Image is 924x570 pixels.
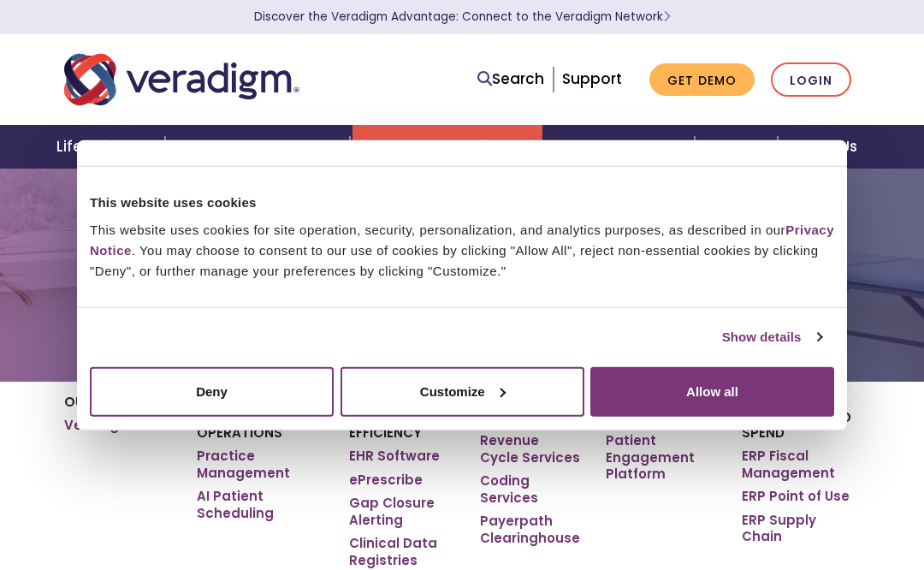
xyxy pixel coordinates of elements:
[697,125,780,169] a: Insights
[480,432,580,466] a: Revenue Cycle Services
[254,9,671,25] a: Discover the Veradigm Advantage: Connect to the Veradigm NetworkLearn More
[562,68,622,89] a: Support
[480,472,580,506] a: Coding Services
[590,366,834,416] button: Allow all
[197,488,323,521] a: AI Patient Scheduling
[349,535,454,568] a: Clinical Data Registries
[349,472,423,489] a: ePrescribe
[480,513,580,546] a: Payerpath Clearinghouse
[477,68,544,91] a: Search
[197,448,323,481] a: Practice Management
[742,488,850,505] a: ERP Point of Use
[168,125,352,169] a: Health Plans + Payers
[649,63,755,97] a: Get Demo
[742,512,860,545] a: ERP Supply Chain
[90,219,834,281] div: This website uses cookies for site operation, security, personalization, and analytics purposes, ...
[349,448,440,465] a: EHR Software
[349,495,454,528] a: Gap Closure Alerting
[542,125,697,169] a: Health IT Vendors
[352,125,542,169] a: Healthcare Providers
[90,193,834,213] div: This website uses cookies
[341,366,584,416] button: Customize
[722,327,821,347] a: Show details
[663,9,671,25] span: Learn More
[606,432,716,483] a: Patient Engagement Platform
[90,366,334,416] button: Deny
[771,62,851,98] a: Login
[780,125,878,169] a: About Us
[46,125,168,169] a: Life Sciences
[90,222,834,257] a: Privacy Notice
[64,417,171,434] a: Veradigm Suite
[64,51,299,108] img: Veradigm logo
[742,448,860,481] a: ERP Fiscal Management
